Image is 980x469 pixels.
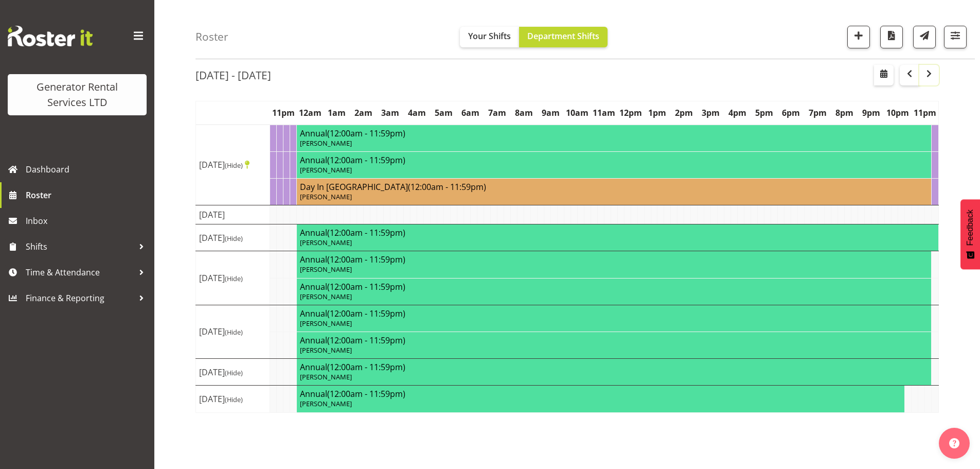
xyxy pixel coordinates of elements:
span: (12:00am - 11:59pm) [327,361,405,373]
th: 2am [350,101,377,125]
th: 4pm [724,101,751,125]
span: (Hide) [225,161,243,170]
th: 6pm [778,101,805,125]
span: [PERSON_NAME] [300,292,352,301]
span: (12:00am - 11:59pm) [327,227,405,238]
span: Inbox [26,213,149,229]
img: help-xxl-2.png [949,438,959,448]
span: Shifts [26,239,134,254]
th: 1pm [644,101,671,125]
h4: Annual [300,389,901,399]
th: 3am [377,101,404,125]
th: 10pm [884,101,911,125]
h4: Annual [300,362,928,372]
th: 8am [510,101,537,125]
button: Add a new shift [847,26,870,48]
span: (12:00am - 11:59pm) [327,335,405,346]
span: [PERSON_NAME] [300,372,352,381]
span: Your Shifts [468,30,511,42]
h2: [DATE] - [DATE] [195,68,271,82]
th: 10am [564,101,591,125]
button: Select a specific date within the roster. [874,65,894,85]
td: [DATE] [196,205,270,224]
h4: Annual [300,282,928,292]
span: (12:00am - 11:59pm) [408,181,486,193]
span: [PERSON_NAME] [300,138,352,148]
span: (Hide) [225,234,243,243]
span: Time & Attendance [26,265,134,280]
th: 2pm [671,101,698,125]
span: [PERSON_NAME] [300,345,352,355]
span: Department Shifts [527,30,599,42]
span: Roster [26,187,149,203]
span: (Hide) [225,368,243,377]
button: Department Shifts [519,27,608,47]
td: [DATE] [196,224,270,251]
h4: Annual [300,308,928,319]
h4: Annual [300,335,928,345]
th: 12pm [617,101,644,125]
span: (12:00am - 11:59pm) [327,308,405,319]
span: [PERSON_NAME] [300,319,352,328]
h4: Roster [195,31,228,43]
h4: Annual [300,155,928,165]
button: Your Shifts [460,27,519,47]
span: [PERSON_NAME] [300,192,352,201]
td: [DATE] [196,386,270,412]
span: Dashboard [26,162,149,177]
span: (Hide) [225,327,243,337]
span: Feedback [966,210,975,246]
th: 3pm [698,101,724,125]
th: 8pm [831,101,858,125]
h4: Annual [300,128,928,138]
img: Rosterit website logo [8,26,93,46]
th: 7pm [805,101,831,125]
th: 9pm [858,101,885,125]
h4: Day In [GEOGRAPHIC_DATA] [300,182,928,192]
button: Filter Shifts [944,26,967,48]
td: [DATE] [196,125,270,205]
td: [DATE] [196,251,270,305]
span: [PERSON_NAME] [300,265,352,274]
span: Finance & Reporting [26,290,134,306]
span: (Hide) [225,395,243,404]
span: [PERSON_NAME] [300,165,352,175]
th: 6am [457,101,484,125]
span: (12:00am - 11:59pm) [327,281,405,292]
span: [PERSON_NAME] [300,399,352,408]
h4: Annual [300,254,928,265]
td: [DATE] [196,305,270,358]
button: Feedback - Show survey [960,199,980,269]
th: 5pm [751,101,778,125]
span: (12:00am - 11:59pm) [327,254,405,265]
th: 11am [591,101,617,125]
span: (12:00am - 11:59pm) [327,388,405,399]
th: 5am [431,101,457,125]
span: (12:00am - 11:59pm) [327,154,405,166]
th: 11pm [911,101,938,125]
button: Send a list of all shifts for the selected filtered period to all rostered employees. [913,26,936,48]
th: 12am [297,101,324,125]
td: [DATE] [196,359,270,386]
th: 1am [324,101,350,125]
th: 11pm [270,101,297,125]
div: Generator Rental Services LTD [18,79,136,110]
span: [PERSON_NAME] [300,238,352,247]
th: 9am [537,101,564,125]
h4: Annual [300,228,935,238]
button: Download a PDF of the roster according to the set date range. [880,26,903,48]
span: (12:00am - 11:59pm) [327,128,405,139]
th: 4am [404,101,431,125]
th: 7am [484,101,510,125]
span: (Hide) [225,274,243,283]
